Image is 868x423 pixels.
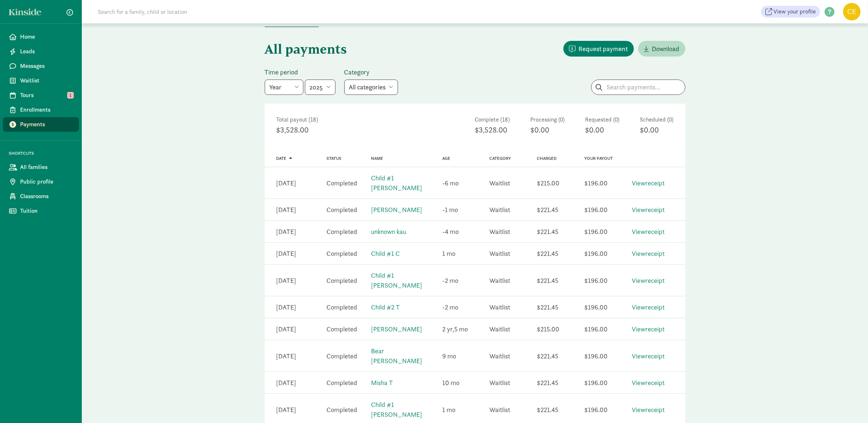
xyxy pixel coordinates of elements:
span: Enrollments [20,105,73,114]
span: Classrooms [20,192,73,201]
a: Name [371,156,383,161]
div: Waitlist [490,351,511,361]
span: Completed [326,352,357,360]
span: Date [276,156,287,161]
div: Waitlist [490,178,511,188]
button: Request payment [563,41,634,57]
input: Search for a family, child or location [93,4,298,19]
a: [PERSON_NAME] [371,325,422,333]
div: [DATE] [276,227,297,237]
div: $196.00 [584,405,608,415]
span: Public profile [20,177,73,186]
span: Download [652,44,680,54]
span: Messages [20,62,73,70]
a: unknown kau [371,227,406,236]
a: Child #1 [PERSON_NAME] [371,271,422,289]
a: Viewreceipt [632,405,665,414]
span: Request payment [579,44,628,54]
span: Completed [326,405,357,414]
span: Completed [326,249,357,258]
a: Viewreceipt [632,303,665,311]
div: [DATE] [276,249,297,258]
span: Payments [20,120,73,129]
a: Home [3,30,79,44]
a: Payments [3,117,79,132]
div: $196.00 [584,205,608,215]
span: 5 [454,325,468,333]
div: Complete (18) [475,115,510,124]
div: Waitlist [490,276,511,285]
span: 1 [67,92,74,99]
a: Age [442,156,450,161]
a: Viewreceipt [632,227,665,236]
a: Messages [3,59,79,73]
span: Leads [20,47,73,56]
div: $221.45 [537,276,559,285]
div: $3,528.00 [475,124,510,136]
a: Viewreceipt [632,179,665,187]
span: Charged [537,156,557,161]
a: Date [276,156,292,161]
a: Viewreceipt [632,378,665,387]
div: $196.00 [584,324,608,334]
span: 9 [442,352,456,360]
div: [DATE] [276,276,297,285]
span: Status [326,156,341,161]
div: [DATE] [276,302,297,312]
div: $0.00 [640,124,674,136]
a: Child #1 [PERSON_NAME] [371,174,422,192]
span: Completed [326,378,357,387]
a: Tuition [3,204,79,218]
div: $196.00 [584,249,608,258]
a: Category [490,156,511,161]
span: View your profile [773,7,816,16]
span: -6 [442,179,459,187]
span: Waitlist [20,76,73,85]
a: Enrollments [3,103,79,117]
div: Waitlist [490,405,511,415]
span: Completed [326,179,357,187]
a: [PERSON_NAME] [371,205,422,214]
a: Your payout [584,156,613,161]
label: Category [344,68,398,77]
a: Child #1 C [371,249,400,258]
div: Waitlist [490,324,511,334]
div: [DATE] [276,378,297,388]
span: Tours [20,91,73,100]
span: 2 [442,325,454,333]
span: -4 [442,227,459,236]
span: 1 [442,249,455,258]
div: $221.45 [537,351,559,361]
span: 10 [442,378,459,387]
a: Leads [3,44,79,59]
div: $221.45 [537,249,559,258]
a: Child #2 T [371,303,400,311]
div: [DATE] [276,205,297,215]
div: $196.00 [584,276,608,285]
iframe: Chat Widget [831,388,868,423]
a: Tours 1 [3,88,79,103]
div: $215.00 [537,178,560,188]
div: Waitlist [490,205,511,215]
div: [DATE] [276,178,297,188]
div: Total payout (18) [276,115,455,124]
a: Waitlist [3,73,79,88]
div: Waitlist [490,227,511,237]
div: $215.00 [537,324,560,334]
input: Search payments... [592,80,685,95]
a: Classrooms [3,189,79,204]
div: [DATE] [276,351,297,361]
div: Requested (0) [585,115,620,124]
span: Home [20,32,73,41]
span: -1 [442,205,458,214]
a: Viewreceipt [632,352,665,360]
span: Tuition [20,207,73,215]
div: Waitlist [490,302,511,312]
div: $196.00 [584,351,608,361]
span: -2 [442,276,458,285]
